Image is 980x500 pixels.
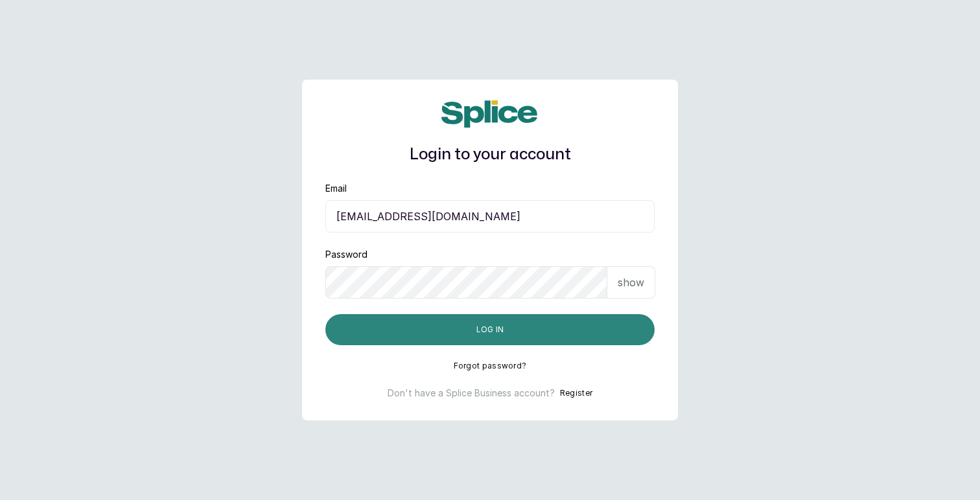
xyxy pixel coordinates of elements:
[560,387,592,400] button: Register
[618,275,644,290] p: show
[325,200,655,233] input: email@acme.com
[388,387,555,400] p: Don't have a Splice Business account?
[325,143,655,166] h1: Login to your account
[325,248,367,261] label: Password
[454,361,527,371] button: Forgot password?
[325,314,655,345] button: Log in
[325,182,347,195] label: Email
